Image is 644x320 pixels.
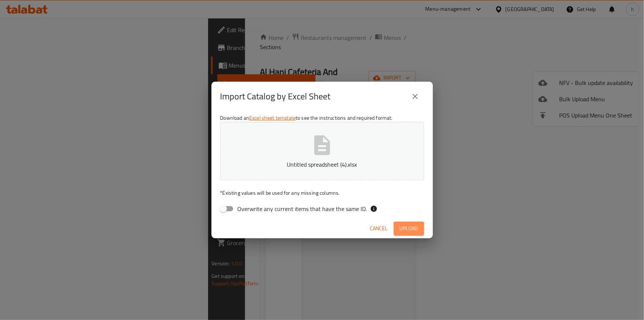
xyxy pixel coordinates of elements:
svg: If the overwrite option isn't selected, then the items that match an existing ID will be ignored ... [370,205,378,212]
h2: Import Catalog by Excel Sheet [220,91,331,102]
button: Untitled spreadsheet (4).xlsx [220,122,424,180]
p: Existing values will be used for any missing columns. [220,189,424,197]
span: Upload [400,224,418,233]
a: Excel sheet template [249,113,296,123]
button: close [406,88,424,105]
button: Cancel [367,222,391,235]
span: Cancel [370,224,388,233]
div: Download an to see the instructions and required format. [211,111,433,218]
span: Overwrite any current items that have the same ID. [238,204,367,213]
button: Upload [394,222,424,235]
p: Untitled spreadsheet (4).xlsx [232,160,413,169]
